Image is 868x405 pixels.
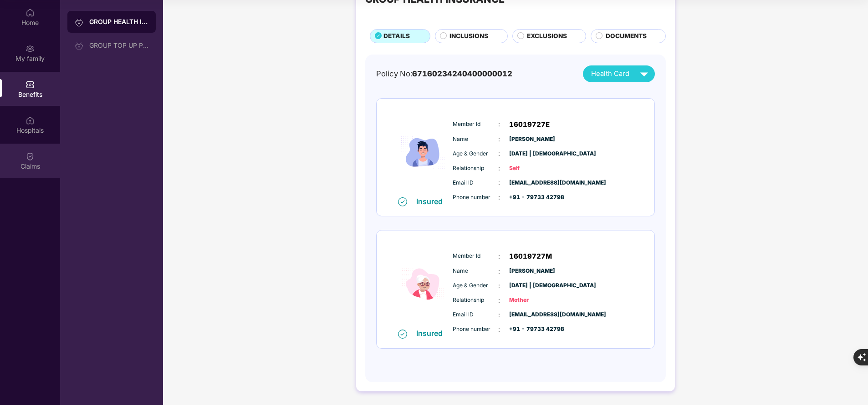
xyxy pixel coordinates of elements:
[396,108,450,196] img: icon
[498,134,500,144] span: :
[498,281,500,291] span: :
[26,8,35,17] img: svg+xml;base64,PHN2ZyBpZD0iSG9tZSIgeG1sbnM9Imh0dHA6Ly93d3cudzMub3JnLzIwMDAvc3ZnIiB3aWR0aD0iMjAiIG...
[383,31,410,41] span: DETAILS
[453,120,498,129] span: Member Id
[509,179,555,187] span: [EMAIL_ADDRESS][DOMAIN_NAME]
[26,80,35,89] img: svg+xml;base64,PHN2ZyBpZD0iQmVuZWZpdHMiIHhtbG5zPSJodHRwOi8vd3d3LnczLm9yZy8yMDAwL3N2ZyIgd2lkdGg9Ij...
[498,295,500,305] span: :
[591,69,629,79] span: Health Card
[509,325,555,334] span: +91 - 79733 42798
[75,41,84,50] img: svg+xml;base64,PHN2ZyB3aWR0aD0iMjAiIGhlaWdodD0iMjAiIHZpZXdCb3g9IjAgMCAyMCAyMCIgZmlsbD0ibm9uZSIgeG...
[453,296,498,305] span: Relationship
[498,192,500,202] span: :
[412,69,512,78] span: 67160234240400000012
[583,65,655,82] button: Health Card
[498,310,500,320] span: :
[509,296,555,305] span: Mother
[453,281,498,290] span: Age & Gender
[498,119,500,129] span: :
[498,163,500,173] span: :
[26,115,35,125] img: svg+xml;base64,PHN2ZyBpZD0iSG9zcGl0YWxzIiB4bWxucz0iaHR0cDovL3d3dy53My5vcmcvMjAwMC9zdmciIHdpZHRoPS...
[527,31,567,41] span: EXCLUSIONS
[449,31,488,41] span: INCLUSIONS
[416,329,448,338] div: Insured
[376,68,512,80] div: Policy No:
[398,330,407,339] img: svg+xml;base64,PHN2ZyB4bWxucz0iaHR0cDovL3d3dy53My5vcmcvMjAwMC9zdmciIHdpZHRoPSIxNiIgaGVpZ2h0PSIxNi...
[89,42,148,49] div: GROUP TOP UP POLICY
[509,135,555,144] span: [PERSON_NAME]
[26,44,35,53] img: svg+xml;base64,PHN2ZyB3aWR0aD0iMjAiIGhlaWdodD0iMjAiIHZpZXdCb3g9IjAgMCAyMCAyMCIgZmlsbD0ibm9uZSIgeG...
[509,119,550,130] span: 16019727E
[26,151,35,160] img: svg+xml;base64,PHN2ZyBpZD0iQ2xhaW0iIHhtbG5zPSJodHRwOi8vd3d3LnczLm9yZy8yMDAwL3N2ZyIgd2lkdGg9IjIwIi...
[509,251,552,262] span: 16019727M
[453,193,498,202] span: Phone number
[509,267,555,275] span: [PERSON_NAME]
[498,178,500,188] span: :
[498,251,500,261] span: :
[498,266,500,276] span: :
[453,150,498,158] span: Age & Gender
[636,66,652,82] img: svg+xml;base64,PHN2ZyB4bWxucz0iaHR0cDovL3d3dy53My5vcmcvMjAwMC9zdmciIHZpZXdCb3g9IjAgMCAyNCAyNCIgd2...
[509,164,555,173] span: Self
[606,31,647,41] span: DOCUMENTS
[498,325,500,335] span: :
[89,17,148,26] div: GROUP HEALTH INSURANCE
[509,150,555,158] span: [DATE] | [DEMOGRAPHIC_DATA]
[509,193,555,202] span: +91 - 79733 42798
[416,197,448,206] div: Insured
[453,164,498,173] span: Relationship
[498,149,500,159] span: :
[453,252,498,260] span: Member Id
[398,197,407,206] img: svg+xml;base64,PHN2ZyB4bWxucz0iaHR0cDovL3d3dy53My5vcmcvMjAwMC9zdmciIHdpZHRoPSIxNiIgaGVpZ2h0PSIxNi...
[396,240,450,328] img: icon
[75,18,84,27] img: svg+xml;base64,PHN2ZyB3aWR0aD0iMjAiIGhlaWdodD0iMjAiIHZpZXdCb3g9IjAgMCAyMCAyMCIgZmlsbD0ibm9uZSIgeG...
[453,179,498,187] span: Email ID
[453,267,498,275] span: Name
[509,310,555,319] span: [EMAIL_ADDRESS][DOMAIN_NAME]
[453,310,498,319] span: Email ID
[453,325,498,334] span: Phone number
[509,281,555,290] span: [DATE] | [DEMOGRAPHIC_DATA]
[453,135,498,144] span: Name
